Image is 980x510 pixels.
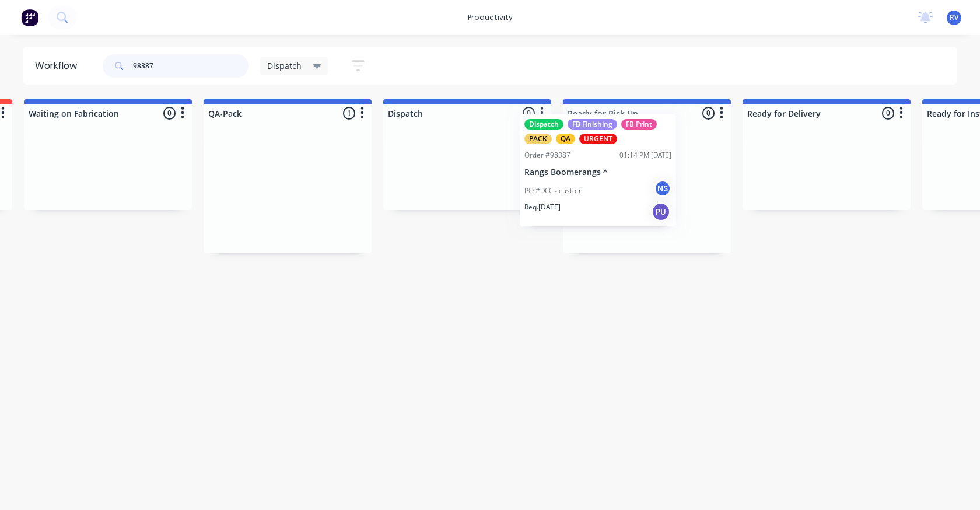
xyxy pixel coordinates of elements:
[21,9,38,26] img: Factory
[950,12,958,23] span: RV
[462,9,519,26] div: productivity
[267,60,302,72] span: Dispatch
[35,59,83,73] div: Workflow
[133,54,249,78] input: Search for orders...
